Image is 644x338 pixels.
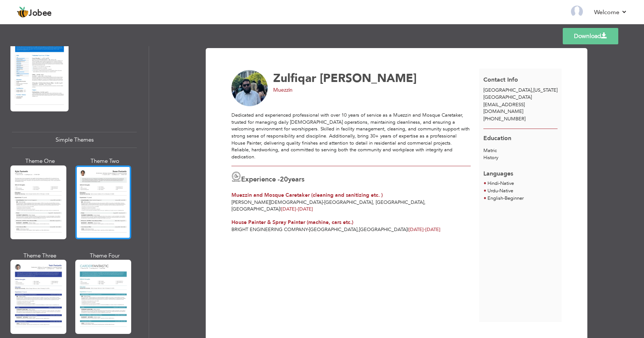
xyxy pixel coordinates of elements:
[487,180,499,187] span: Hindi
[77,252,133,260] div: Theme Four
[241,175,280,184] span: Experience -
[483,87,532,94] span: [GEOGRAPHIC_DATA]
[498,187,499,194] span: -
[359,226,407,233] span: [GEOGRAPHIC_DATA]
[487,195,503,202] span: English
[483,164,513,178] span: Languages
[12,252,68,260] div: Theme Three
[231,206,280,212] span: [GEOGRAPHIC_DATA]
[483,94,532,101] span: [GEOGRAPHIC_DATA]
[280,175,288,184] span: 20
[231,219,353,226] span: House Painter & Spray Painter (machine, cars etc.)
[17,6,52,18] a: Jobee
[231,226,307,233] span: Bright Engineering Company
[483,101,525,115] span: [EMAIL_ADDRESS][DOMAIN_NAME]
[273,70,316,86] span: Zulfiqar
[320,70,417,86] span: [PERSON_NAME]
[231,70,268,107] img: No image
[324,199,424,206] span: [GEOGRAPHIC_DATA], [GEOGRAPHIC_DATA]
[487,195,524,202] li: Beginner
[231,199,323,206] span: [PERSON_NAME][DEMOGRAPHIC_DATA]
[487,187,524,195] li: Native
[407,226,408,233] span: |
[563,28,618,44] a: Download
[12,132,137,148] div: Simple Themes
[17,6,29,18] img: jobee.io
[594,8,627,17] a: Welcome
[231,112,471,160] div: Dedicated and experienced professional with over 10 years of service as a Muezzin and Mosque Care...
[231,192,383,199] span: Muezzin and Mosque Caretaker (cleaning and sanitizing etc. )
[29,9,52,18] span: Jobee
[408,226,441,233] span: [DATE]
[424,226,425,233] span: -
[532,87,533,94] span: ,
[280,175,304,184] label: years
[483,116,525,122] span: [PHONE_NUMBER]
[273,86,293,94] span: Muezzin
[323,199,324,206] span: -
[77,157,133,165] div: Theme Two
[296,206,298,212] span: -
[571,6,583,18] img: Profile Img
[280,206,281,212] span: |
[479,87,562,101] div: [US_STATE]
[483,154,498,161] span: History
[503,195,505,202] span: -
[309,226,357,233] span: [GEOGRAPHIC_DATA]
[483,147,497,154] span: Matric
[424,199,426,206] span: ,
[487,180,514,187] li: Native
[483,76,518,84] span: Contact Info
[499,180,500,187] span: -
[307,226,309,233] span: -
[281,206,298,212] span: [DATE]
[12,157,68,165] div: Theme One
[281,206,313,212] span: [DATE]
[408,226,425,233] span: [DATE]
[487,187,498,194] span: Urdu
[357,226,359,233] span: ,
[483,134,511,142] span: Education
